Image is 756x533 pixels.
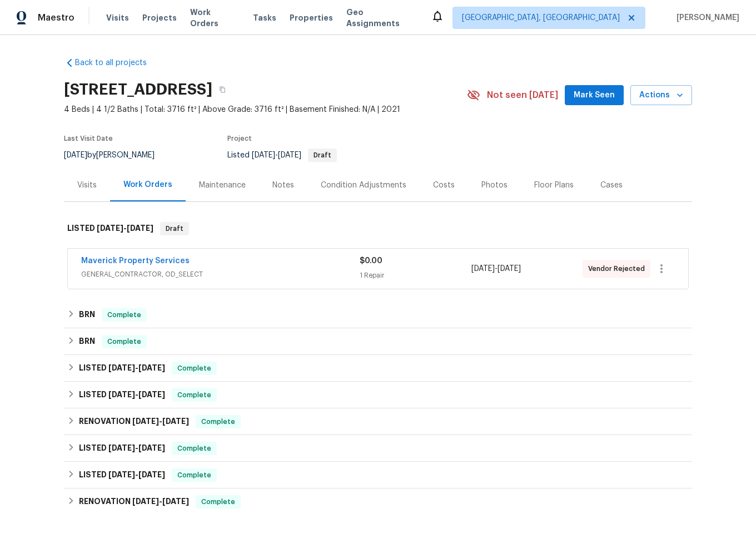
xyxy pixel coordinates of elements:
span: Complete [173,389,216,401]
span: Properties [290,12,333,23]
div: Work Orders [123,179,172,190]
span: [DATE] [138,471,165,478]
span: - [108,471,165,478]
span: [DATE] [162,497,189,505]
div: BRN Complete [64,328,692,355]
span: [DATE] [138,364,165,372]
span: [DATE] [127,224,153,232]
span: [DATE] [108,444,135,452]
span: Not seen [DATE] [487,90,558,101]
a: Back to all projects [64,57,171,68]
span: $0.00 [360,257,382,265]
h6: BRN [79,335,95,348]
span: [GEOGRAPHIC_DATA], [GEOGRAPHIC_DATA] [462,12,620,23]
a: Maverick Property Services [81,257,190,265]
span: [DATE] [64,151,87,159]
button: Copy Address [212,80,232,100]
div: LISTED [DATE]-[DATE]Complete [64,355,692,382]
span: Complete [103,336,146,347]
span: 4 Beds | 4 1/2 Baths | Total: 3716 ft² | Above Grade: 3716 ft² | Basement Finished: N/A | 2021 [64,104,467,115]
div: LISTED [DATE]-[DATE]Complete [64,462,692,488]
span: [DATE] [278,151,301,159]
span: Complete [103,309,146,320]
span: [DATE] [471,265,495,273]
span: [DATE] [138,391,165,398]
span: GENERAL_CONTRACTOR, OD_SELECT [81,269,360,280]
span: - [108,391,165,398]
span: Draft [309,152,336,159]
h2: [STREET_ADDRESS] [64,84,212,95]
div: Photos [481,180,508,191]
span: [DATE] [108,391,135,398]
span: Listed [227,151,337,159]
span: [PERSON_NAME] [672,12,739,23]
h6: LISTED [67,222,153,235]
h6: LISTED [79,442,165,455]
span: Last Visit Date [64,135,113,142]
span: - [132,417,189,425]
span: Complete [173,443,216,454]
span: - [108,444,165,452]
h6: BRN [79,308,95,322]
h6: LISTED [79,362,165,375]
div: LISTED [DATE]-[DATE]Complete [64,382,692,408]
span: [DATE] [108,471,135,478]
span: [DATE] [498,265,521,273]
span: Work Orders [190,7,240,29]
span: Project [227,135,252,142]
div: LISTED [DATE]-[DATE]Draft [64,211,692,246]
span: Complete [197,496,240,507]
span: [DATE] [108,364,135,372]
span: [DATE] [132,497,159,505]
span: Actions [639,88,683,102]
span: [DATE] [252,151,275,159]
span: [DATE] [162,417,189,425]
div: Cases [600,180,623,191]
button: Mark Seen [565,85,624,106]
span: [DATE] [138,444,165,452]
div: RENOVATION [DATE]-[DATE]Complete [64,408,692,435]
div: Notes [272,180,294,191]
span: - [108,364,165,372]
h6: RENOVATION [79,415,189,428]
span: Tasks [253,14,276,22]
div: Costs [433,180,455,191]
span: Complete [173,470,216,481]
span: [DATE] [132,417,159,425]
div: RENOVATION [DATE]-[DATE]Complete [64,488,692,515]
span: Mark Seen [574,88,615,102]
span: - [471,263,521,274]
div: Visits [77,180,97,191]
div: 1 Repair [360,270,471,281]
span: Geo Assignments [346,7,417,29]
div: LISTED [DATE]-[DATE]Complete [64,435,692,462]
div: BRN Complete [64,302,692,328]
h6: LISTED [79,468,165,482]
span: - [252,151,301,159]
span: Maestro [38,12,74,23]
span: - [97,224,153,232]
span: - [132,497,189,505]
h6: LISTED [79,388,165,402]
h6: RENOVATION [79,495,189,509]
div: Condition Adjustments [321,180,406,191]
span: Visits [106,12,129,23]
div: Maintenance [199,180,246,191]
div: Floor Plans [534,180,574,191]
span: Vendor Rejected [588,263,649,274]
div: by [PERSON_NAME] [64,149,168,162]
button: Actions [630,85,692,106]
span: Complete [197,416,240,427]
span: Projects [142,12,177,23]
span: [DATE] [97,224,123,232]
span: Complete [173,363,216,374]
span: Draft [161,223,188,234]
